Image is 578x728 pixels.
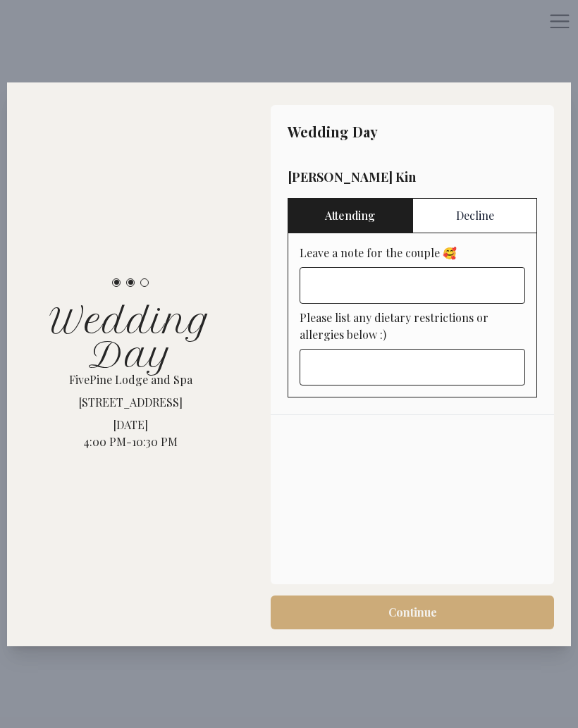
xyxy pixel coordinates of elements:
[412,198,537,233] label: Decline
[288,167,537,187] div: [PERSON_NAME] Kin
[300,245,525,261] label: Leave a note for the couple 🥰
[388,604,437,621] span: Continue
[271,596,554,629] button: Continue
[69,394,192,411] p: [STREET_ADDRESS]
[271,105,554,150] div: Wedding Day
[24,304,237,371] h1: Wedding Day
[300,267,525,304] input: Leave a note for the couple 🥰
[300,309,525,343] label: Please list any dietary restrictions or allergies below :)
[300,349,525,385] input: Please list any dietary restrictions or allergies below :)
[288,198,412,233] label: Attending
[69,371,192,388] p: FivePine Lodge and Spa
[69,433,192,450] div: 4:00 PM - 10:30 PM
[69,417,192,433] div: [DATE]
